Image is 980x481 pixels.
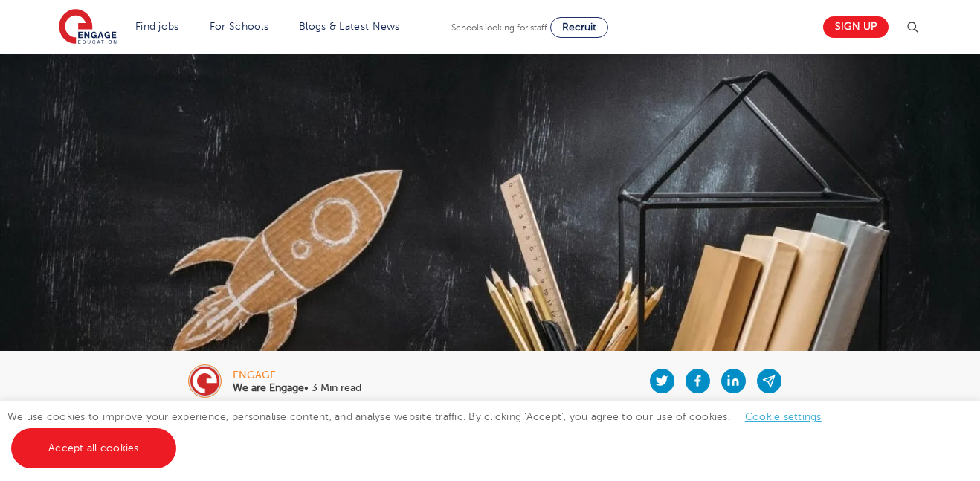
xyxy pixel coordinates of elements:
img: Engage Education [59,9,117,46]
b: We are Engage [233,382,304,393]
a: For Schools [210,21,268,32]
div: engage [233,370,361,381]
span: Recruit [562,22,596,33]
span: We use cookies to improve your experience, personalise content, and analyse website traffic. By c... [7,411,836,453]
p: • 3 Min read [233,383,361,393]
a: Cookie settings [745,411,822,422]
a: Sign up [823,16,889,38]
a: Accept all cookies [11,428,176,468]
a: Find jobs [135,21,179,32]
a: Recruit [550,17,608,38]
span: Schools looking for staff [451,22,547,33]
a: Blogs & Latest News [299,21,400,32]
